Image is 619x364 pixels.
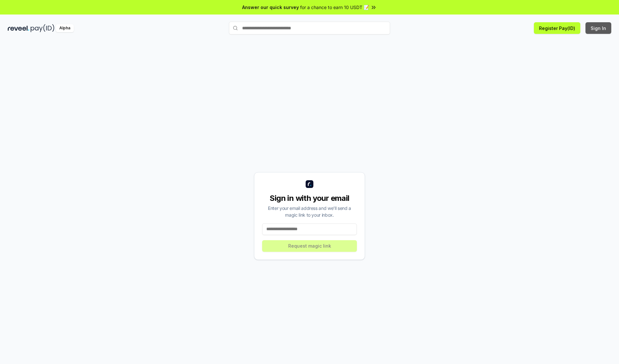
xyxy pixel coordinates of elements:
[242,4,299,11] span: Answer our quick survey
[300,4,369,11] span: for a chance to earn 10 USDT 📝
[262,193,357,203] div: Sign in with your email
[31,24,54,32] img: pay_id
[585,22,611,34] button: Sign In
[262,205,357,218] div: Enter your email address and we’ll send a magic link to your inbox.
[534,22,580,34] button: Register Pay(ID)
[306,180,313,188] img: logo_small
[56,24,74,32] div: Alpha
[8,24,29,32] img: reveel_dark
